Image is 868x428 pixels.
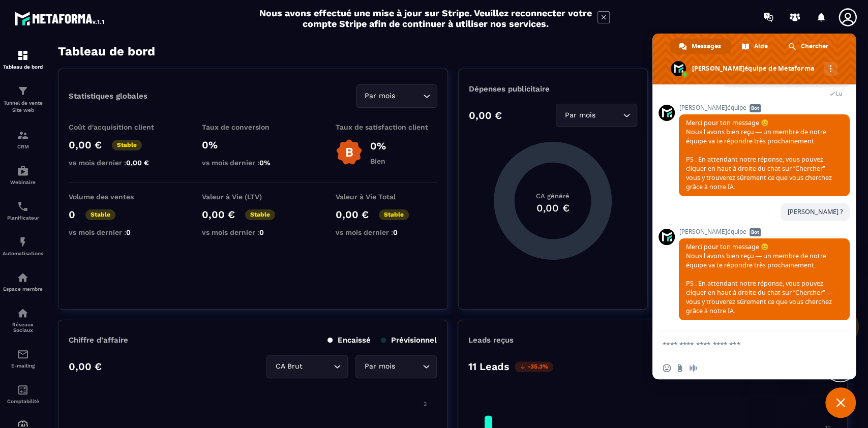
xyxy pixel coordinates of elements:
p: Stable [379,209,409,220]
p: 0,00 € [69,139,102,151]
input: Search for option [305,361,331,372]
div: Search for option [266,355,348,378]
div: Search for option [556,104,637,127]
p: 11 Leads [468,360,510,373]
textarea: Entrez votre message... [663,331,825,357]
a: Messages [670,39,731,54]
div: Search for option [356,84,437,108]
p: 0,00 € [202,208,235,221]
p: Stable [245,209,275,220]
tspan: 2 [423,401,426,407]
span: [PERSON_NAME]équipe [679,104,850,111]
img: automations [17,165,29,177]
a: formationformationTunnel de vente Site web [3,77,43,121]
span: Insérer un emoji [663,364,671,372]
a: emailemailE-mailing [3,341,43,376]
img: formation [17,85,29,97]
p: Leads reçus [468,335,514,345]
p: -35.3% [515,361,553,372]
p: Valeur à Vie Total [336,193,437,201]
img: email [17,348,29,360]
img: social-network [17,307,29,319]
img: formation [17,129,29,141]
span: 0,00 € [126,159,149,167]
a: formationformationCRM [3,121,43,157]
input: Search for option [597,110,620,121]
p: Webinaire [3,179,43,185]
a: Chercher [779,39,839,54]
span: Merci pour ton message 😊 Nous l’avons bien reçu — un membre de notre équipe va te répondre très p... [686,242,833,315]
span: 0 [126,228,131,236]
span: Lu [836,90,843,97]
span: CA Brut [273,361,305,372]
p: 0,00 € [336,208,369,221]
a: automationsautomationsWebinaire [3,157,43,193]
img: accountant [17,384,29,396]
p: Statistiques globales [69,91,147,101]
div: Search for option [355,355,437,378]
p: Valeur à Vie (LTV) [202,193,304,201]
img: automations [17,236,29,248]
h3: Tableau de bord [58,44,155,58]
p: 0,00 € [69,360,102,373]
span: 0 [259,228,264,236]
p: 0,00 € [469,109,502,121]
p: Réseaux Sociaux [3,322,43,333]
p: Tunnel de vente Site web [3,100,43,114]
tspan: 12 [825,401,830,407]
p: Espace membre [3,286,43,292]
a: accountantaccountantComptabilité [3,376,43,412]
img: scheduler [17,200,29,212]
p: 0% [370,140,386,152]
img: logo [14,9,106,27]
p: Automatisations [3,251,43,256]
a: formationformationTableau de bord [3,42,43,77]
span: Par mois [363,90,398,102]
span: Merci pour ton message 😊 Nous l’avons bien reçu — un membre de notre équipe va te répondre très p... [686,118,833,191]
h2: Nous avons effectué une mise à jour sur Stripe. Veuillez reconnecter votre compte Stripe afin de ... [259,8,592,29]
p: Prévisionnel [381,335,437,345]
p: Bien [370,157,386,165]
p: 0% [202,139,304,151]
span: Bot [750,228,761,236]
p: Comptabilité [3,399,43,404]
p: vs mois dernier : [202,159,304,167]
p: vs mois dernier : [69,159,170,167]
p: Stable [112,140,142,150]
p: vs mois dernier : [336,228,437,236]
span: 0% [259,159,271,167]
span: Envoyer un fichier [676,364,684,372]
a: automationsautomationsAutomatisations [3,228,43,264]
a: automationsautomationsEspace membre [3,264,43,299]
span: 0 [393,228,398,236]
p: 0 [69,208,75,221]
span: Messages [692,39,721,54]
p: vs mois dernier : [69,228,170,236]
a: schedulerschedulerPlanificateur [3,193,43,228]
img: formation [17,49,29,62]
span: [PERSON_NAME]équipe [679,228,850,235]
a: Aide [732,39,778,54]
p: CRM [3,144,43,149]
p: E-mailing [3,363,43,369]
p: Taux de conversion [202,123,304,131]
p: vs mois dernier : [202,228,304,236]
p: Planificateur [3,215,43,221]
img: b-badge-o.b3b20ee6.svg [336,139,363,166]
span: [PERSON_NAME] ? [788,207,843,216]
span: Bot [750,104,761,112]
p: Dépenses publicitaire [469,84,637,94]
p: Taux de satisfaction client [336,123,437,131]
p: Stable [85,209,115,220]
input: Search for option [398,90,421,102]
a: Fermer le chat [825,387,856,418]
span: Par mois [562,110,597,121]
p: Tableau de bord [3,64,43,70]
img: automations [17,271,29,284]
input: Search for option [397,361,420,372]
a: social-networksocial-networkRéseaux Sociaux [3,299,43,341]
span: Message audio [689,364,697,372]
p: Chiffre d’affaire [69,335,128,345]
span: Aide [754,39,768,54]
p: Encaissé [327,335,371,345]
